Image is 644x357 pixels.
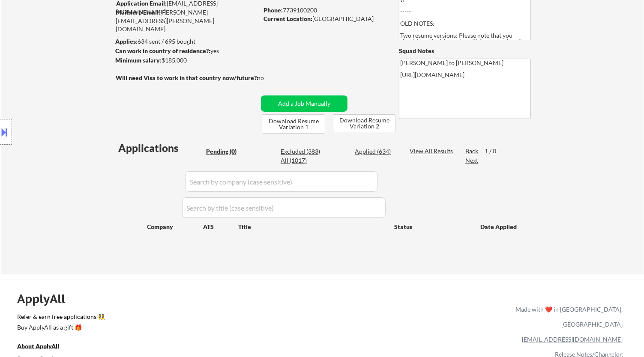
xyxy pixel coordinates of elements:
[264,15,385,23] div: [GEOGRAPHIC_DATA]
[264,6,283,14] strong: Phone:
[465,156,479,165] div: Next
[238,223,386,231] div: Title
[203,223,238,231] div: ATS
[115,38,138,45] strong: Applies:
[17,292,75,306] div: ApplyAll
[115,37,258,46] div: 634 sent / 695 bought
[465,147,479,155] div: Back
[17,324,103,330] div: Buy ApplyAll as a gift 🎁
[410,147,455,155] div: View All Results
[118,143,203,153] div: Applications
[264,6,385,15] div: 7739100200
[281,147,323,156] div: Excluded (383)
[116,74,258,81] strong: Will need Visa to work in that country now/future?:
[115,47,210,54] strong: Can work in country of residence?:
[185,171,378,192] input: Search by company (case sensitive)
[257,74,282,82] div: no
[261,95,347,112] button: Add a Job Manually
[17,323,103,333] a: Buy ApplyAll as a gift 🎁
[480,223,518,231] div: Date Applied
[17,342,59,350] u: About ApplyAll
[115,47,255,55] div: yes
[333,114,395,132] button: Download Resume Variation 2
[17,314,336,323] a: Refer & earn free applications 👯‍♀️
[522,336,623,343] a: [EMAIL_ADDRESS][DOMAIN_NAME]
[115,56,258,65] div: $185,000
[399,47,531,55] div: Squad Notes
[116,8,258,33] div: [PERSON_NAME][EMAIL_ADDRESS][PERSON_NAME][DOMAIN_NAME]
[17,342,71,352] a: About ApplyAll
[147,223,203,231] div: Company
[394,219,468,234] div: Status
[182,197,386,218] input: Search by title (case sensitive)
[264,15,312,22] strong: Current Location:
[485,147,504,155] div: 1 / 0
[262,114,325,134] button: Download Resume Variation 1
[355,147,398,156] div: Applied (634)
[116,9,160,16] strong: Mailslurp Email:
[206,147,249,156] div: Pending (0)
[512,302,623,332] div: Made with ❤️ in [GEOGRAPHIC_DATA], [GEOGRAPHIC_DATA]
[281,156,323,165] div: All (1017)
